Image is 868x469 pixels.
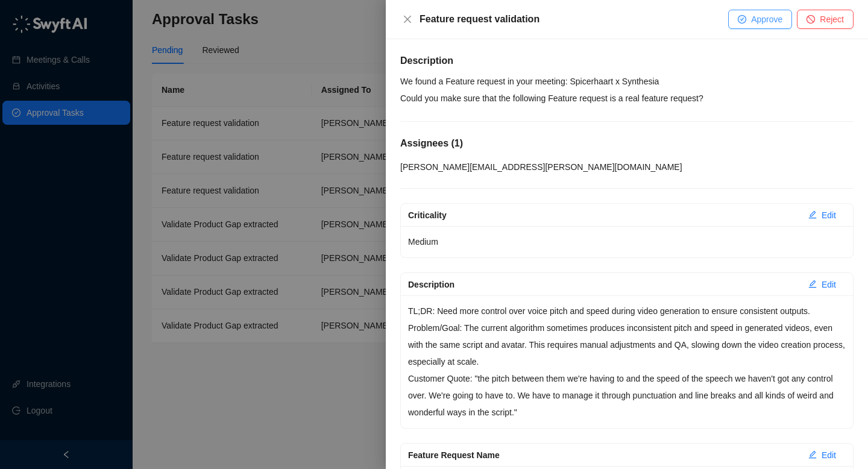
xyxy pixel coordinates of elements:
[799,206,846,225] button: Edit
[822,278,836,291] span: Edit
[85,42,146,51] a: Powered byPylon
[420,12,728,27] div: Feature request validation
[403,14,412,24] span: close
[408,233,846,250] p: Medium
[400,162,682,172] span: [PERSON_NAME][EMAIL_ADDRESS][PERSON_NAME][DOMAIN_NAME]
[799,445,846,465] button: Edit
[408,370,846,421] p: Customer Quote: "the pitch between them we're having to and the speed of the speech we haven't go...
[120,42,146,51] span: Pylon
[799,275,846,294] button: Edit
[408,278,799,291] div: Description
[400,54,854,68] h5: Description
[808,280,817,288] span: edit
[408,449,799,462] div: Feature Request Name
[822,449,836,462] span: Edit
[808,210,817,219] span: edit
[728,10,792,29] button: Approve
[408,209,799,222] div: Criticality
[408,319,846,370] p: Problem/Goal: The current algorithm sometimes produces inconsistent pitch and speed in generated ...
[738,15,746,24] span: check-circle
[400,73,854,107] p: We found a Feature request in your meeting: Spicerhaart x Synthesia Could you make sure that the ...
[807,15,815,24] span: stop
[822,209,836,222] span: Edit
[751,13,782,26] span: Approve
[820,13,844,26] span: Reject
[400,136,854,151] h5: Assignees ( 1 )
[797,10,854,29] button: Reject
[408,303,846,319] p: TL;DR: Need more control over voice pitch and speed during video generation to ensure consistent ...
[400,12,415,27] button: Close
[808,450,817,459] span: edit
